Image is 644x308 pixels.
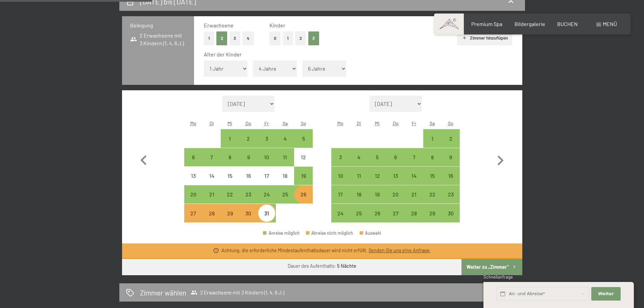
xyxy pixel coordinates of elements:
[424,155,441,171] div: 8
[387,192,404,209] div: 20
[202,185,221,204] div: Tue Oct 21 2025
[448,120,453,126] abbr: Sonntag
[258,211,275,228] div: 31
[258,185,276,204] div: Anreise möglich
[405,185,423,204] div: Anreise möglich
[294,148,312,166] div: Anreise nicht möglich
[240,192,257,209] div: 23
[184,185,202,204] div: Mon Oct 20 2025
[351,155,367,171] div: 4
[258,148,276,166] div: Anreise möglich
[337,263,356,269] b: 5 Nächte
[405,204,423,222] div: Anreise möglich
[331,185,350,204] div: Anreise möglich
[368,185,386,204] div: Anreise möglich
[258,136,275,153] div: 3
[368,185,386,204] div: Wed Nov 19 2025
[203,173,220,190] div: 14
[442,129,460,147] div: Anreise möglich
[423,148,442,166] div: Anreise möglich
[294,167,312,185] div: Sun Oct 19 2025
[130,32,186,47] span: 2 Erwachsene mit 3 Kindern (1, 4, 6 J.)
[331,167,350,185] div: Mon Nov 10 2025
[350,167,368,185] div: Tue Nov 11 2025
[471,21,502,27] span: Premium Spa
[350,185,368,204] div: Anreise möglich
[240,173,257,190] div: 16
[369,192,386,209] div: 19
[375,120,380,126] abbr: Mittwoch
[591,287,620,301] button: Weiter
[386,167,405,185] div: Thu Nov 13 2025
[351,173,367,190] div: 11
[277,136,293,153] div: 4
[331,185,350,204] div: Mon Nov 17 2025
[350,167,368,185] div: Anreise möglich
[442,129,460,147] div: Sun Nov 02 2025
[442,148,460,166] div: Sun Nov 09 2025
[350,204,368,222] div: Tue Nov 25 2025
[240,211,257,228] div: 30
[332,155,349,171] div: 3
[276,167,294,185] div: Anreise nicht möglich
[242,31,254,45] button: 4
[277,173,293,190] div: 18
[350,148,368,166] div: Tue Nov 04 2025
[332,192,349,209] div: 17
[442,173,459,190] div: 16
[276,167,294,185] div: Sat Oct 18 2025
[184,185,202,204] div: Anreise möglich
[276,185,294,204] div: Sat Oct 25 2025
[332,173,349,190] div: 10
[442,204,460,222] div: Sun Nov 30 2025
[277,192,293,209] div: 25
[230,31,241,45] button: 3
[405,148,423,166] div: Fri Nov 07 2025
[423,204,442,222] div: Anreise möglich
[245,120,251,126] abbr: Donnerstag
[351,192,367,209] div: 18
[239,148,258,166] div: Thu Oct 09 2025
[276,185,294,204] div: Anreise möglich
[228,120,232,126] abbr: Mittwoch
[405,148,423,166] div: Anreise möglich
[386,185,405,204] div: Anreise möglich
[295,173,312,190] div: 19
[239,185,258,204] div: Anreise möglich
[306,231,353,235] div: Abreise nicht möglich
[405,173,422,190] div: 14
[295,192,312,209] div: 26
[423,167,442,185] div: Anreise möglich
[386,185,405,204] div: Thu Nov 20 2025
[557,21,578,27] a: BUCHEN
[288,263,356,269] div: Dauer des Aufenthalts:
[202,185,221,204] div: Anreise möglich
[221,173,238,190] div: 15
[301,120,306,126] abbr: Sonntag
[294,148,312,166] div: Sun Oct 12 2025
[185,192,202,209] div: 20
[202,167,221,185] div: Tue Oct 14 2025
[258,204,276,222] div: Fri Oct 31 2025
[461,259,522,275] button: Weiter zu „Zimmer“
[331,148,350,166] div: Mon Nov 03 2025
[203,192,220,209] div: 21
[294,167,312,185] div: Anreise möglich
[369,211,386,228] div: 26
[368,167,386,185] div: Wed Nov 12 2025
[202,204,221,222] div: Tue Oct 28 2025
[369,173,386,190] div: 12
[258,185,276,204] div: Fri Oct 24 2025
[221,148,239,166] div: Wed Oct 08 2025
[276,129,294,147] div: Sat Oct 04 2025
[221,136,238,153] div: 1
[258,155,275,171] div: 10
[350,148,368,166] div: Anreise möglich
[258,192,275,209] div: 24
[221,129,239,147] div: Anreise möglich
[221,247,431,254] div: Achtung, die erforderliche Mindestaufenthaltsdauer wird nicht erfüllt. .
[483,274,513,280] span: Schnellanfrage
[258,204,276,222] div: Anreise möglich
[405,167,423,185] div: Fri Nov 14 2025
